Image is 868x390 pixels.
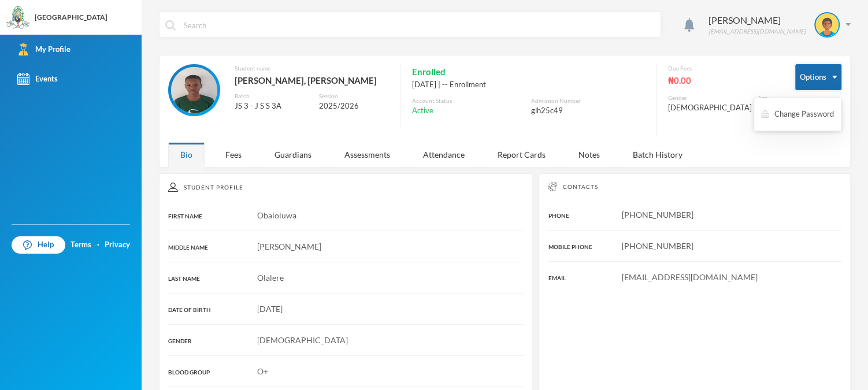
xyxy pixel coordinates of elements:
[668,73,778,88] div: ₦0.00
[709,13,806,27] div: [PERSON_NAME]
[257,335,348,345] span: [DEMOGRAPHIC_DATA]
[257,366,268,376] span: O+
[165,20,176,31] img: search
[668,64,778,73] div: Due Fees
[815,13,839,36] img: STUDENT
[235,64,388,73] div: Student name
[213,142,254,167] div: Fees
[412,96,525,105] div: Account Status
[168,183,524,192] div: Student Profile
[171,67,217,113] img: STUDENT
[97,239,99,251] div: ·
[257,304,283,314] span: [DATE]
[621,241,693,251] span: [PHONE_NUMBER]
[257,210,296,220] span: Obaloluwa
[760,104,835,125] button: Change Password
[795,64,841,90] button: Options
[668,94,752,102] div: Gender
[531,105,644,117] div: glh25c49
[168,142,205,167] div: Bio
[621,142,695,167] div: Batch History
[71,239,91,251] a: Terms
[183,12,655,38] input: Search
[531,96,644,105] div: Admission Number
[709,27,806,36] div: [EMAIL_ADDRESS][DOMAIN_NAME]
[411,142,477,167] div: Attendance
[668,102,752,114] div: [DEMOGRAPHIC_DATA]
[257,242,321,251] span: [PERSON_NAME]
[235,92,310,101] div: Batch
[12,236,65,254] a: Help
[412,64,446,79] span: Enrolled
[6,6,29,29] img: logo
[17,43,71,55] div: My Profile
[485,142,558,167] div: Report Cards
[412,79,644,91] div: [DATE] | -- Enrollment
[105,239,130,251] a: Privacy
[412,105,433,117] span: Active
[257,273,284,283] span: Olalere
[235,101,310,112] div: JS 3 - J S S 3A
[319,92,388,101] div: Session
[621,272,757,282] span: [EMAIL_ADDRESS][DOMAIN_NAME]
[262,142,324,167] div: Guardians
[235,73,388,88] div: [PERSON_NAME], [PERSON_NAME]
[332,142,402,167] div: Assessments
[319,101,388,112] div: 2025/2026
[621,210,693,220] span: [PHONE_NUMBER]
[566,142,612,167] div: Notes
[17,73,58,85] div: Events
[35,12,107,23] div: [GEOGRAPHIC_DATA]
[548,183,841,191] div: Contacts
